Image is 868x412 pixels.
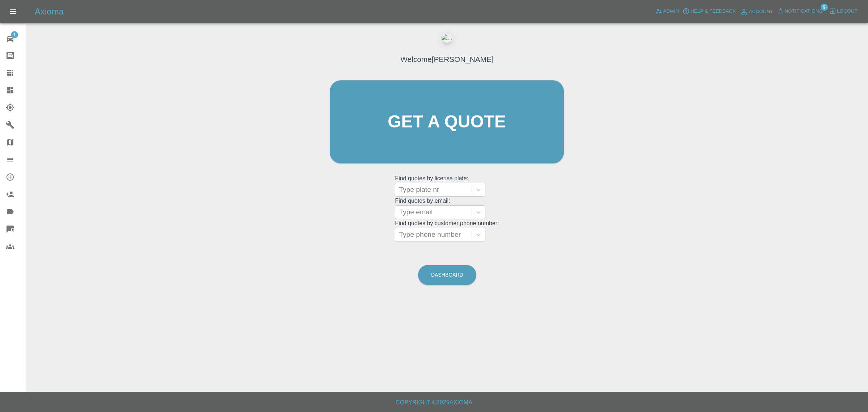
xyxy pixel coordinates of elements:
[775,6,824,17] button: Notifications
[738,6,775,17] a: Account
[663,7,679,16] span: Admin
[442,34,452,43] img: ...
[821,4,828,11] span: 9
[418,265,476,285] a: Dashboard
[654,6,681,17] a: Admin
[681,6,737,17] button: Help & Feedback
[6,398,862,408] h6: Copyright © 2025 Axioma
[395,220,499,241] grid: Find quotes by customer phone number:
[400,54,493,65] h4: Welcome [PERSON_NAME]
[4,3,22,20] button: Open drawer
[11,31,18,38] span: 1
[785,7,822,16] span: Notifications
[827,6,859,17] button: Logout
[749,8,773,16] span: Account
[837,7,858,16] span: Logout
[330,80,564,163] a: Get a quote
[690,7,736,16] span: Help & Feedback
[395,198,499,219] grid: Find quotes by email:
[395,175,499,197] grid: Find quotes by license plate:
[35,6,64,17] h5: Axioma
